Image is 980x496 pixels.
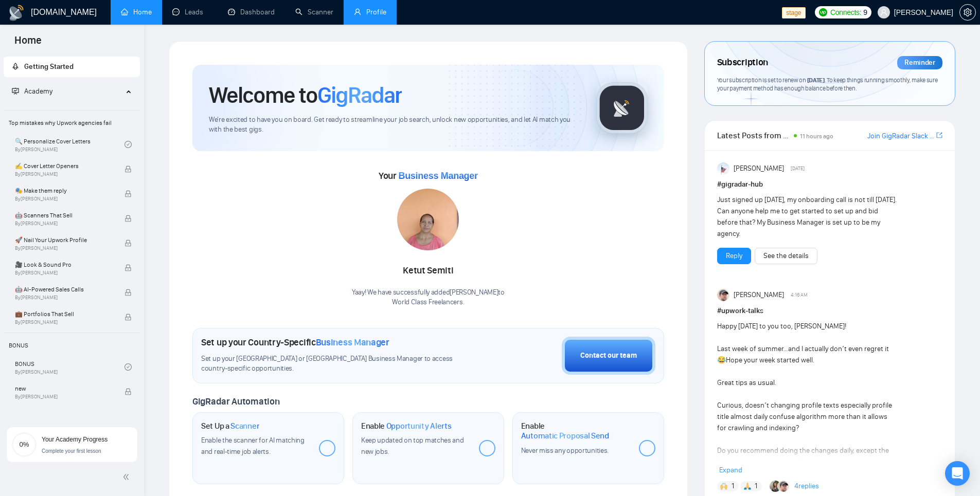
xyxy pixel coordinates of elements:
div: Contact our team [580,350,637,361]
a: userProfile [354,8,386,16]
div: Yaay! We have successfully added [PERSON_NAME] to [352,288,505,307]
span: rocket [12,63,19,70]
span: Home [6,33,50,54]
span: stage [782,7,805,19]
span: Automatic Proposal Send [521,431,609,441]
div: Just signed up [DATE], my onboarding call is not till [DATE]. Can anyone help me to get started t... [717,194,898,240]
span: 9 [863,7,867,18]
span: lock [124,190,132,197]
span: lock [124,166,132,173]
span: By [PERSON_NAME] [15,171,114,177]
span: Keep updated on top matches and new jobs. [361,436,464,456]
span: Top mistakes why Upwork agencies fail [5,113,139,133]
span: fund-projection-screen [12,87,19,95]
span: check-circle [124,141,132,148]
span: Subscription [717,54,768,71]
span: Getting Started [24,62,74,71]
img: upwork-logo.png [819,8,827,16]
span: GigRadar [317,81,402,109]
span: [DATE] [791,164,805,173]
span: Your [379,170,478,181]
span: lock [124,314,132,321]
li: Academy Homepage [4,106,140,403]
img: Anisuzzaman Khan [717,162,729,175]
span: Your subscription is set to renew on . To keep things running smoothly, make sure your payment me... [717,76,938,93]
a: export [936,131,942,140]
span: 🎥 Look & Sound Pro [15,260,114,270]
img: 1706688268687-WhatsApp%20Image%202024-01-31%20at%2014.03.18.jpeg [397,189,459,250]
span: Scanner [230,421,259,431]
a: dashboardDashboard [228,8,275,16]
span: new [15,383,114,394]
span: lock [124,289,132,296]
span: 😂 [717,356,726,364]
button: Reply [717,248,751,264]
h1: # upwork-talks [717,305,942,317]
a: BONUSBy[PERSON_NAME] [15,356,124,378]
img: Igor Šalagin [778,481,789,492]
a: See the details [763,250,809,262]
span: BONUS [5,335,139,356]
a: homeHome [121,8,152,16]
a: setting [959,8,976,16]
img: 🙏 [744,483,751,490]
span: export [936,131,942,139]
button: Contact our team [562,337,655,375]
span: Connects: [830,7,861,18]
img: gigradar-logo.png [596,82,648,134]
p: World Class Freelancers . [352,298,505,307]
span: 🤖 Scanners That Sell [15,210,114,221]
span: user [880,9,887,16]
span: By [PERSON_NAME] [15,394,114,400]
span: By [PERSON_NAME] [15,295,114,301]
span: setting [960,8,975,16]
div: Reminder [897,56,942,69]
span: 4:16 AM [791,290,808,300]
span: We're excited to have you on board. Get ready to streamline your job search, unlock new opportuni... [209,115,580,135]
h1: Set Up a [201,421,259,431]
h1: # gigradar-hub [717,179,942,190]
h1: Enable [361,421,452,431]
a: messageLeads [172,8,207,16]
span: Never miss any opportunities. [521,446,609,455]
li: Getting Started [4,57,140,77]
span: 1 [755,481,757,491]
span: ✍️ Cover Letter Openers [15,161,114,171]
div: Open Intercom Messenger [945,461,970,486]
img: logo [8,5,25,21]
div: Ketut Semiti [352,262,505,280]
img: Korlan [770,481,781,492]
span: 1 [732,481,734,491]
span: lock [124,388,132,395]
h1: Set up your Country-Specific [201,337,389,348]
span: By [PERSON_NAME] [15,319,114,325]
span: Academy [12,87,52,96]
span: double-left [122,472,133,482]
span: By [PERSON_NAME] [15,221,114,227]
button: See the details [755,248,817,264]
span: Business Manager [316,337,389,348]
span: 0% [12,441,37,448]
span: lock [124,264,132,271]
span: lock [124,215,132,222]
span: 🚀 Nail Your Upwork Profile [15,235,114,245]
span: 🎭 Make them reply [15,186,114,196]
img: 🙌 [720,483,727,490]
a: 🔍 Personalize Cover LettersBy[PERSON_NAME] [15,133,124,156]
span: [PERSON_NAME] [734,163,784,174]
a: Reply [726,250,742,262]
span: Opportunity Alerts [386,421,452,431]
a: searchScanner [295,8,333,16]
span: Expand [719,466,742,474]
span: GigRadar Automation [192,396,279,407]
h1: Enable [521,421,631,441]
span: 11 hours ago [800,133,833,140]
span: Complete your first lesson [42,448,101,454]
span: [PERSON_NAME] [734,289,784,301]
span: Latest Posts from the GigRadar Community [717,129,791,142]
a: 4replies [794,481,819,491]
span: Academy [24,87,52,96]
span: Set up your [GEOGRAPHIC_DATA] or [GEOGRAPHIC_DATA] Business Manager to access country-specific op... [201,354,474,374]
span: 🤖 AI-Powered Sales Calls [15,284,114,295]
button: setting [959,4,976,21]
